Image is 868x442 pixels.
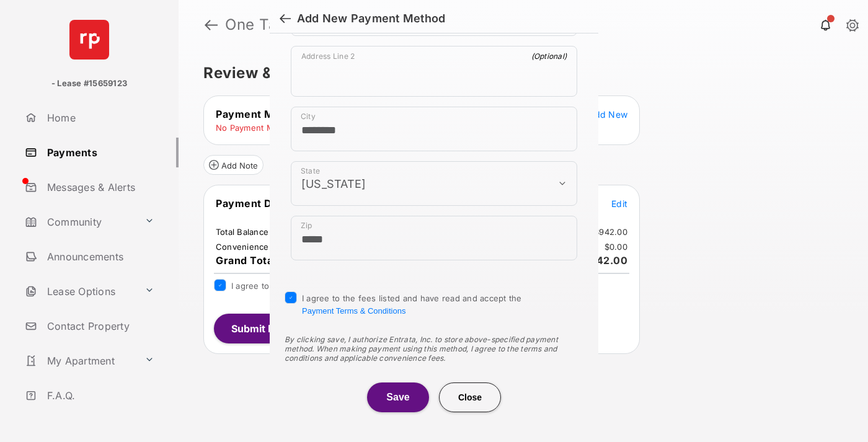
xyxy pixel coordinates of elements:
div: payment_method_screening[postal_addresses][postalCode] [291,216,577,260]
button: I agree to the fees listed and have read and accept the [302,306,405,316]
div: By clicking save, I authorize Entrata, Inc. to store above-specified payment method. When making ... [285,335,583,363]
button: Close [439,382,501,412]
button: Save [367,382,429,412]
div: payment_method_screening[postal_addresses][locality] [291,107,577,151]
div: Add New Payment Method [297,12,445,25]
div: payment_method_screening[postal_addresses][addressLine2] [291,46,577,97]
div: payment_method_screening[postal_addresses][administrativeArea] [291,161,577,206]
span: I agree to the fees listed and have read and accept the [302,293,522,316]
